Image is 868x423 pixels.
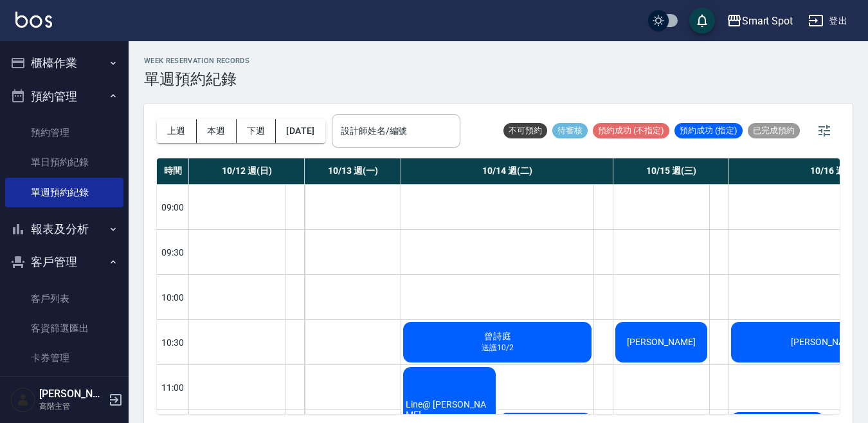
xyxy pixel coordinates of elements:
button: 上週 [157,119,197,143]
div: 09:30 [157,229,189,274]
span: 送護10/2 [479,343,516,353]
span: Line@ [PERSON_NAME] [403,399,496,420]
a: 客戶列表 [5,284,123,314]
div: 10:30 [157,319,189,364]
h3: 單週預約紀錄 [144,70,249,88]
button: 客戶管理 [5,245,123,279]
div: 10/14 週(二) [401,158,613,184]
div: 時間 [157,158,189,184]
button: 本週 [197,119,237,143]
span: 預約成功 (不指定) [593,125,669,136]
span: 預約成功 (指定) [674,125,743,136]
div: 10:00 [157,274,189,319]
h5: [PERSON_NAME] [39,388,105,400]
button: 櫃檯作業 [5,46,123,80]
span: [PERSON_NAME] [788,337,862,347]
button: 報表及分析 [5,212,123,246]
button: save [689,8,715,33]
a: 入金管理 [5,373,123,403]
span: 已完成預約 [748,125,800,136]
div: 10/13 週(一) [305,158,401,184]
a: 預約管理 [5,118,123,147]
div: 10/12 週(日) [189,158,305,184]
span: 待審核 [552,125,588,136]
button: [DATE] [276,119,325,143]
a: 客資篩選匯出 [5,314,123,343]
img: Logo [15,12,52,28]
div: 11:00 [157,364,189,409]
div: 10/15 週(三) [613,158,729,184]
button: 預約管理 [5,80,123,113]
button: Smart Spot [721,8,799,34]
a: 單日預約紀錄 [5,147,123,177]
h2: WEEK RESERVATION RECORDS [144,57,249,65]
span: 不可預約 [503,125,547,136]
p: 高階主管 [39,400,105,412]
span: [PERSON_NAME] [624,337,698,347]
button: 登出 [803,9,853,33]
a: 單週預約紀錄 [5,178,123,207]
div: 09:00 [157,184,189,229]
a: 卡券管理 [5,343,123,373]
button: 下週 [237,119,276,143]
div: Smart Spot [742,13,793,29]
img: Person [10,387,36,413]
span: 曾詩庭 [482,331,514,343]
